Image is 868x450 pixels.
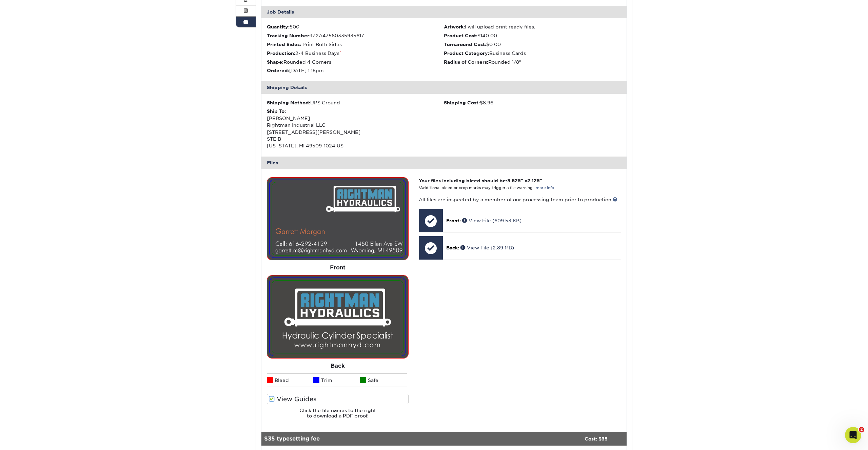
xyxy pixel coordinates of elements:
h6: Click the file names to the right to download a PDF proof. [267,408,409,424]
li: Bleed [267,373,314,387]
div: Job Details [261,6,627,18]
div: [PERSON_NAME] Rightman Industrial LLC [STREET_ADDRESS][PERSON_NAME] STE B [US_STATE], MI 49509-10... [267,108,444,149]
div: UPS Ground [267,99,444,106]
strong: Artwork: [444,24,465,29]
li: Rounded 1/8" [444,59,621,65]
strong: Radius of Corners: [444,59,488,65]
p: All files are inspected by a member of our processing team prior to production. [419,196,621,203]
strong: Shipping Cost: [444,100,480,105]
strong: Ship To: [267,108,286,114]
li: Business Cards [444,50,621,57]
strong: Shape: [267,59,283,65]
span: 3.625 [507,178,521,183]
span: Back: [446,245,459,250]
li: $140.00 [444,32,621,39]
div: Front [267,260,409,275]
li: Rounded 4 Corners [267,59,444,65]
li: I will upload print ready files. [444,23,621,30]
span: Print Both Sides [302,42,342,47]
span: 2 [859,427,864,432]
strong: Ordered: [267,68,289,73]
a: View File (609.53 KB) [462,218,521,223]
div: $8.96 [444,99,621,106]
small: *Additional bleed or crop marks may trigger a file warning – [419,186,554,190]
a: View File (2.89 MB) [460,245,514,250]
strong: Tracking Number: [267,33,311,38]
li: $0.00 [444,41,621,48]
span: 2.125 [527,178,540,183]
iframe: Intercom live chat [845,427,861,443]
span: Front: [446,218,461,223]
div: Files [261,157,627,169]
strong: Product Cost: [444,33,477,38]
strong: Product Category: [444,50,489,56]
strong: Quantity: [267,24,290,29]
li: 500 [267,23,444,30]
strong: Shipping Method: [267,100,310,105]
a: more info [536,186,554,190]
label: View Guides [267,394,409,404]
strong: Printed Sides: [267,42,301,47]
li: Safe [360,373,407,387]
li: Trim [313,373,360,387]
div: Shipping Details [261,81,627,94]
div: Back [267,359,409,373]
strong: $35 typesetting fee [264,435,320,442]
strong: Production: [267,50,295,56]
li: 2-4 Business Days [267,50,444,57]
strong: Cost: $35 [585,436,608,442]
li: [DATE] 1:18pm [267,67,444,74]
strong: Turnaround Cost: [444,42,486,47]
span: 1Z2A47560335935617 [311,33,364,38]
strong: Your files including bleed should be: " x " [419,178,542,183]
